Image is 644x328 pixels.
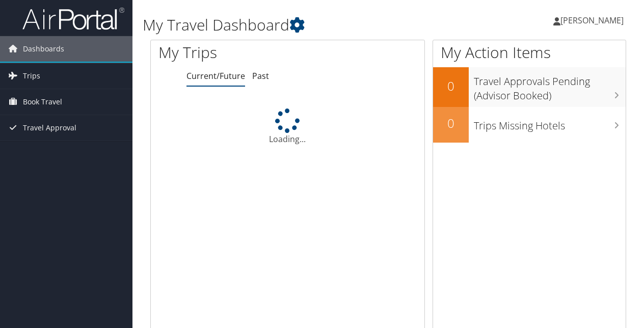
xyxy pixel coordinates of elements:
a: Past [252,70,269,81]
h1: My Action Items [433,42,626,63]
div: Loading... [151,108,424,145]
span: Book Travel [23,89,62,115]
h1: My Trips [158,42,303,63]
h3: Travel Approvals Pending (Advisor Booked) [474,69,626,103]
a: 0Trips Missing Hotels [433,107,626,143]
a: Current/Future [186,70,245,81]
h3: Trips Missing Hotels [474,114,626,133]
img: airportal-logo.png [22,7,124,31]
span: Trips [23,63,40,89]
h2: 0 [433,77,469,95]
h2: 0 [433,115,469,132]
h1: My Travel Dashboard [143,14,470,36]
span: Travel Approval [23,115,76,141]
a: 0Travel Approvals Pending (Advisor Booked) [433,67,626,106]
span: Dashboards [23,36,64,62]
span: [PERSON_NAME] [560,15,624,26]
a: [PERSON_NAME] [553,5,634,36]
